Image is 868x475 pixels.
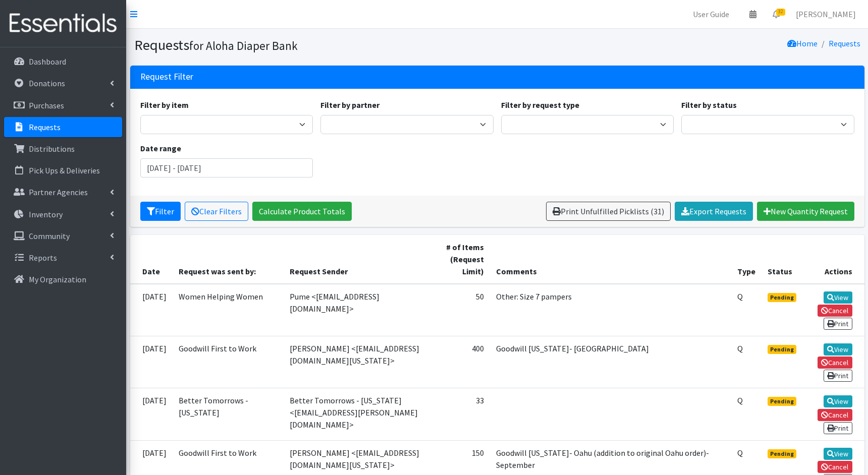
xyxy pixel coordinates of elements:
a: Cancel [818,305,852,317]
th: Status [762,235,804,284]
abbr: Quantity [737,448,743,458]
img: HumanEssentials [4,7,122,40]
a: Dashboard [4,51,122,72]
a: Cancel [818,461,852,473]
a: Requests [829,38,860,48]
label: Filter by item [140,99,189,111]
td: Women Helping Women [173,284,284,336]
th: Date [130,235,173,284]
a: Reports [4,248,122,268]
a: View [824,291,852,304]
a: Clear Filters [185,202,248,221]
td: 400 [431,336,490,388]
a: Print Unfulfilled Picklists (31) [546,202,671,221]
a: Pick Ups & Deliveries [4,160,122,181]
p: Partner Agencies [29,187,88,197]
p: Donations [29,78,65,88]
span: Pending [768,449,796,458]
p: Pick Ups & Deliveries [29,165,100,175]
td: Other: Size 7 pampers [490,284,731,336]
td: 33 [431,388,490,440]
a: Distributions [4,139,122,159]
small: for Aloha Diaper Bank [189,38,298,53]
abbr: Quantity [737,395,743,405]
a: Donations [4,73,122,93]
span: Pending [768,397,796,406]
td: [DATE] [130,336,173,388]
abbr: Quantity [737,343,743,353]
button: Filter [140,202,181,221]
th: Request Sender [284,235,431,284]
a: [PERSON_NAME] [788,4,864,24]
a: Print [824,318,852,330]
td: Goodwill [US_STATE]- [GEOGRAPHIC_DATA] [490,336,731,388]
p: Requests [29,122,61,132]
h3: Request Filter [140,72,193,82]
a: Requests [4,117,122,137]
span: 32 [776,9,785,16]
p: Reports [29,253,57,263]
span: Pending [768,293,796,302]
a: New Quantity Request [757,202,854,221]
a: Calculate Product Totals [252,202,352,221]
p: My Organization [29,274,86,284]
p: Community [29,231,70,241]
label: Filter by request type [501,99,579,111]
a: Print [824,370,852,382]
abbr: Quantity [737,291,743,302]
p: Inventory [29,209,63,219]
td: Better Tomorrows - [US_STATE] <[EMAIL_ADDRESS][PERSON_NAME][DOMAIN_NAME]> [284,388,431,440]
td: [PERSON_NAME] <[EMAIL_ADDRESS][DOMAIN_NAME][US_STATE]> [284,336,431,388]
a: Cancel [818,409,852,421]
th: Request was sent by: [173,235,284,284]
a: Inventory [4,204,122,224]
h1: Requests [134,36,494,54]
th: Comments [490,235,731,284]
td: Goodwill First to Work [173,336,284,388]
a: Print [824,422,852,434]
a: Home [787,38,818,48]
a: 32 [765,4,788,24]
p: Purchases [29,100,64,110]
td: [DATE] [130,284,173,336]
label: Filter by status [681,99,737,111]
th: Actions [804,235,864,284]
td: [DATE] [130,388,173,440]
th: # of Items (Request Limit) [431,235,490,284]
a: Cancel [818,357,852,369]
a: Community [4,226,122,246]
a: View [824,343,852,355]
a: My Organization [4,269,122,289]
a: Partner Agencies [4,182,122,202]
a: View [824,448,852,460]
p: Distributions [29,144,75,154]
a: Purchases [4,95,122,115]
a: User Guide [685,4,737,24]
th: Type [731,235,762,284]
span: Pending [768,345,796,354]
label: Filter by partner [320,99,379,111]
td: Better Tomorrows - [US_STATE] [173,388,284,440]
label: Date range [140,142,181,154]
td: Pume <[EMAIL_ADDRESS][DOMAIN_NAME]> [284,284,431,336]
td: 50 [431,284,490,336]
a: Export Requests [675,202,753,221]
a: View [824,395,852,407]
p: Dashboard [29,56,66,67]
input: January 1, 2011 - December 31, 2011 [140,158,313,177]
